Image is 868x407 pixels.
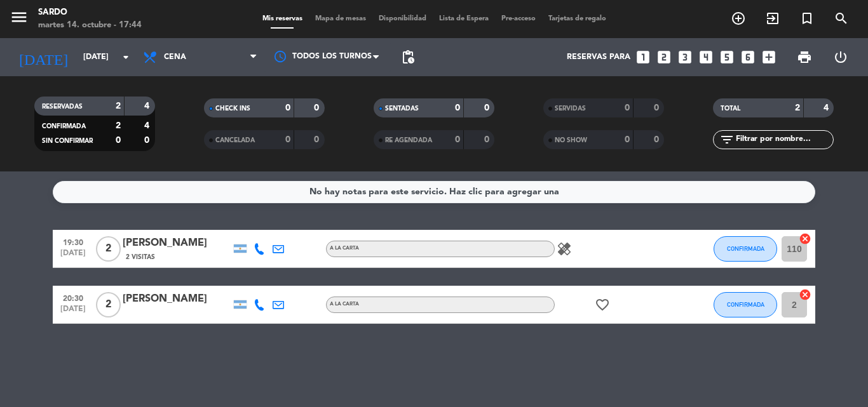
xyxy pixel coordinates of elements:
div: Sardo [38,6,142,19]
i: healing [557,241,572,257]
span: SIN CONFIRMAR [42,138,93,144]
span: [DATE] [57,249,89,264]
div: martes 14. octubre - 17:44 [38,19,142,32]
strong: 0 [455,135,460,144]
span: 20:30 [57,290,89,305]
i: menu [10,8,29,27]
button: CONFIRMADA [714,292,777,317]
span: TOTAL [721,105,740,112]
strong: 0 [484,135,492,144]
strong: 0 [285,135,290,144]
strong: 0 [625,135,630,144]
div: No hay notas para este servicio. Haz clic para agregar una [309,185,559,199]
span: CANCELADA [215,137,255,143]
span: CONFIRMADA [727,301,764,308]
strong: 4 [144,121,152,130]
span: print [797,50,812,65]
i: cancel [799,232,811,245]
i: looks_5 [719,49,735,65]
span: 2 [96,236,121,262]
span: SENTADAS [385,105,419,112]
strong: 0 [654,135,661,144]
div: LOG OUT [822,38,858,76]
button: CONFIRMADA [714,236,777,262]
span: Mis reservas [256,15,309,22]
span: 2 [96,292,121,317]
span: Disponibilidad [372,15,433,22]
i: [DATE] [10,43,77,71]
strong: 0 [285,103,290,112]
span: CONFIRMADA [727,245,764,252]
strong: 0 [314,135,322,144]
span: pending_actions [400,50,416,65]
strong: 0 [625,103,630,112]
span: Tarjetas de regalo [542,15,613,22]
i: add_circle_outline [731,11,746,26]
strong: 4 [144,102,152,110]
span: Lista de Espera [433,15,495,22]
i: favorite_border [595,297,610,312]
span: CONFIRMADA [42,123,86,130]
span: CHECK INS [215,105,250,112]
div: [PERSON_NAME] [123,291,231,307]
span: Cena [164,53,186,62]
i: cancel [799,288,811,301]
i: arrow_drop_down [118,50,133,65]
button: menu [10,8,29,31]
i: looks_two [656,49,672,65]
span: NO SHOW [555,137,587,143]
strong: 2 [116,102,121,110]
i: add_box [761,49,777,65]
span: 2 Visitas [126,252,155,262]
span: RESERVADAS [42,103,83,110]
strong: 2 [116,121,121,130]
input: Filtrar por nombre... [735,133,833,147]
strong: 4 [824,103,831,112]
span: A LA CARTA [330,302,359,307]
span: Pre-acceso [495,15,542,22]
i: filter_list [719,132,735,147]
i: looks_6 [740,49,756,65]
strong: 0 [314,103,322,112]
i: looks_3 [677,49,693,65]
strong: 0 [654,103,661,112]
span: SERVIDAS [555,105,586,112]
span: 19:30 [57,234,89,249]
div: [PERSON_NAME] [123,235,231,251]
i: power_settings_new [833,50,848,65]
span: [DATE] [57,305,89,319]
span: A LA CARTA [330,246,359,251]
strong: 0 [484,103,492,112]
strong: 0 [116,136,121,145]
strong: 0 [144,136,152,145]
span: RE AGENDADA [385,137,432,143]
i: turned_in_not [799,11,815,26]
i: exit_to_app [765,11,780,26]
i: looks_one [635,49,651,65]
i: looks_4 [698,49,714,65]
strong: 2 [795,103,800,112]
span: Mapa de mesas [309,15,372,22]
strong: 0 [455,103,460,112]
i: search [834,11,849,26]
span: Reservas para [567,53,630,62]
